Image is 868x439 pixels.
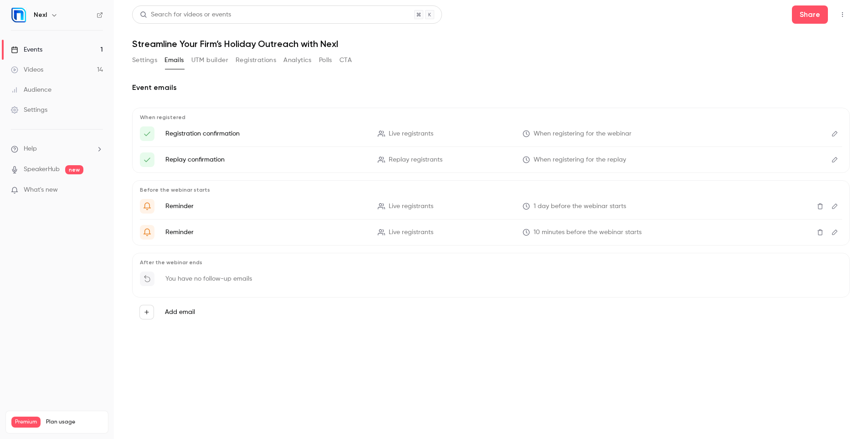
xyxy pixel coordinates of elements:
[534,155,626,165] span: When registering for the replay
[534,202,626,211] span: 1 day before the webinar starts
[140,10,231,20] div: Search for videos or events
[236,53,276,68] button: Registrations
[11,45,42,54] div: Events
[827,199,842,214] button: Edit
[165,155,367,164] p: Replay confirmation
[319,53,332,68] button: Polls
[164,53,184,68] button: Emails
[140,114,842,121] p: When registered
[24,165,60,174] a: SpeakerHub
[813,225,827,240] button: Delete
[389,202,433,211] span: Live registrants
[11,85,51,94] div: Audience
[11,144,103,154] li: help-dropdown-opener
[792,5,828,24] button: Share
[140,152,842,167] li: Here's your access link to {{ event_name }}!
[11,65,43,74] div: Videos
[132,38,850,49] h1: Streamline Your Firm’s Holiday Outreach with Nexl
[24,144,37,154] span: Help
[11,417,41,428] span: Premium
[34,10,47,20] h6: Nexl
[132,53,157,68] button: Settings
[339,53,352,68] button: CTA
[165,274,252,283] p: You have no follow-up emails
[534,228,642,237] span: 10 minutes before the webinar starts
[165,308,195,317] label: Add email
[191,53,228,68] button: UTM builder
[140,225,842,240] li: {{ event_name }} is about to go live
[827,225,842,240] button: Edit
[165,129,367,138] p: Registration confirmation
[389,155,442,165] span: Replay registrants
[140,259,842,266] p: After the webinar ends
[827,152,842,167] button: Edit
[389,129,433,139] span: Live registrants
[827,126,842,141] button: Edit
[389,228,433,237] span: Live registrants
[11,8,26,22] img: Nexl
[140,126,842,141] li: Here's your access link to {{ event_name }}!
[132,82,850,93] h2: Event emails
[24,185,58,195] span: What's new
[65,165,83,174] span: new
[140,199,842,214] li: Get Ready for '{{ event_name }}' tomorrow!
[46,418,103,426] span: Plan usage
[813,199,827,214] button: Delete
[140,186,842,193] p: Before the webinar starts
[11,105,47,115] div: Settings
[283,53,312,68] button: Analytics
[165,202,367,211] p: Reminder
[165,228,367,237] p: Reminder
[534,129,632,139] span: When registering for the webinar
